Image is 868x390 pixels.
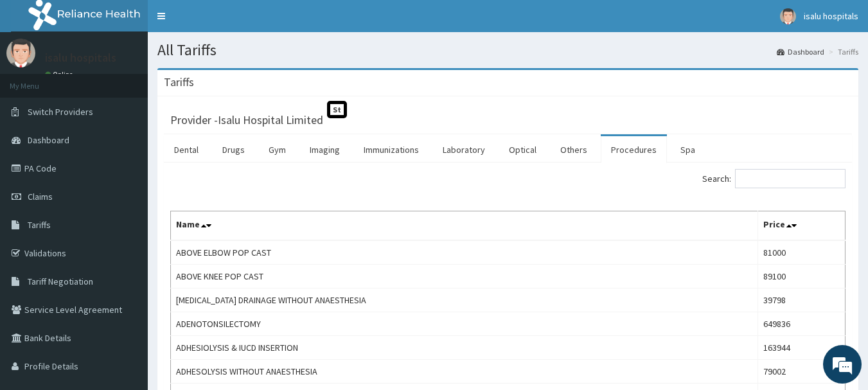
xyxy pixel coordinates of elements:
[171,240,758,265] td: ABOVE ELBOW POP CAST
[171,360,758,384] td: ADHESOLYSIS WITHOUT ANAESTHESIA
[24,64,52,96] img: d_794563401_company_1708531726252_794563401
[28,219,51,231] span: Tariffs
[804,10,858,22] span: isalu hospitals
[75,114,177,244] span: We're online!
[28,106,93,118] span: Switch Providers
[170,114,323,126] h3: Provider - Isalu Hospital Limited
[171,288,758,312] td: [MEDICAL_DATA] DRAINAGE WITHOUT ANAESTHESIA
[757,288,845,312] td: 39798
[211,6,242,37] div: Minimize live chat window
[6,39,35,67] img: User Image
[28,134,69,146] span: Dashboard
[735,169,846,188] input: Search:
[601,136,667,163] a: Procedures
[757,336,845,360] td: 163944
[67,72,216,89] div: Chat with us now
[826,46,858,57] li: Tariffs
[777,46,824,57] a: Dashboard
[6,256,245,301] textarea: Type your message and hit 'Enter'
[702,169,846,188] label: Search:
[258,136,296,163] a: Gym
[171,336,758,360] td: ADHESIOLYSIS & IUCD INSERTION
[299,136,350,163] a: Imaging
[499,136,547,163] a: Optical
[45,70,76,79] a: Online
[171,312,758,336] td: ADENOTONSILECTOMY
[171,265,758,288] td: ABOVE KNEE POP CAST
[28,191,53,202] span: Claims
[157,42,858,58] h1: All Tariffs
[327,101,347,118] span: St
[757,312,845,336] td: 649836
[757,240,845,265] td: 81000
[28,276,93,287] span: Tariff Negotiation
[171,211,758,241] th: Name
[550,136,598,163] a: Others
[164,76,194,88] h3: Tariffs
[45,52,116,64] p: isalu hospitals
[757,211,845,241] th: Price
[757,265,845,288] td: 89100
[757,360,845,384] td: 79002
[212,136,255,163] a: Drugs
[670,136,705,163] a: Spa
[780,8,796,24] img: User Image
[353,136,429,163] a: Immunizations
[432,136,495,163] a: Laboratory
[164,136,209,163] a: Dental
